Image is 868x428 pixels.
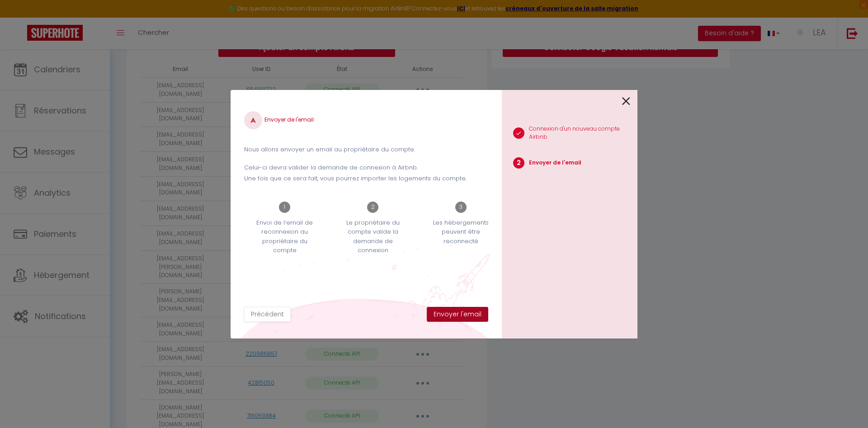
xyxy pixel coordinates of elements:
p: Nous allons envoyer un email au propriétaire du compte. [244,145,488,154]
p: Connexion d'un nouveau compte Airbnb [529,125,638,142]
span: 2 [367,202,378,213]
p: Le propriétaire du compte valide la demande de connexion [338,218,408,255]
p: Envoi de l’email de reconnexion au propriétaire du compte [250,218,320,255]
p: Les hébergements peuvent être reconnecté [426,218,496,246]
span: 2 [513,157,524,169]
span: 1 [279,202,290,213]
span: 3 [455,202,467,213]
button: Ouvrir le widget de chat LiveChat [7,4,34,31]
p: Celui-ci devra valider la demande de connexion à Airbnb. [244,163,488,172]
button: Envoyer l'email [427,307,488,322]
p: Envoyer de l'email [529,159,581,167]
p: Une fois que ce sera fait, vous pourrez importer les logements du compte. [244,174,488,183]
button: Précédent [244,307,291,322]
h4: Envoyer de l'email [244,111,488,129]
